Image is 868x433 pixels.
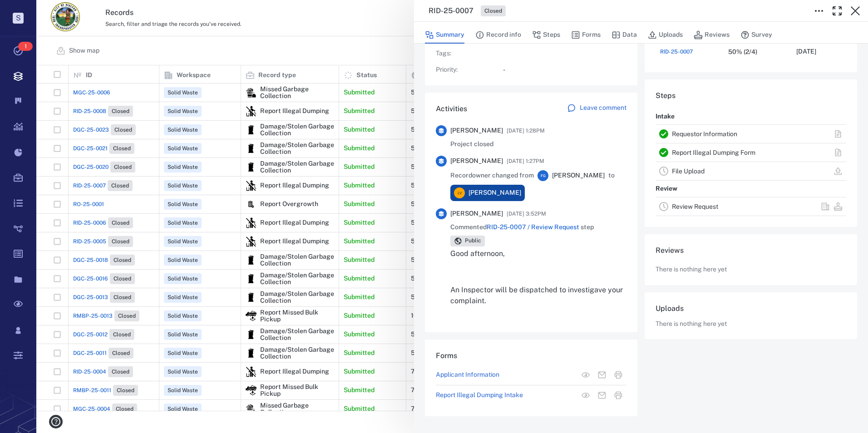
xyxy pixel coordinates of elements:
[656,181,677,197] p: Review
[475,26,521,44] button: Record info
[450,157,503,166] span: [PERSON_NAME]
[571,26,601,44] button: Forms
[567,103,626,114] a: Leave comment
[796,47,816,56] p: [DATE]
[436,65,490,74] p: Priority :
[507,208,546,219] span: [DATE] 3:52PM
[436,370,499,379] a: Applicant Information
[608,171,615,180] span: to
[648,26,683,44] button: Uploads
[450,223,594,232] span: Commented step
[469,188,521,197] span: [PERSON_NAME]
[580,103,626,113] p: Leave comment
[656,245,846,256] h6: Reviews
[594,387,610,403] button: Mail form
[450,209,503,218] span: [PERSON_NAME]
[463,237,483,245] span: Public
[656,265,727,274] p: There is nothing here yet
[552,171,605,180] span: [PERSON_NAME]
[507,125,545,136] span: [DATE] 1:28PM
[656,320,727,329] p: There is nothing here yet
[425,26,464,44] button: Summary
[740,26,772,44] button: Survey
[672,149,755,156] a: Report Illegal Dumping Form
[483,7,504,15] span: Closed
[450,171,534,180] span: Record owner changed from
[487,223,579,231] a: RID-25-0007 / Review Request
[436,103,467,114] h6: Activities
[656,90,846,101] h6: Steps
[810,2,828,20] button: Toggle to Edit Boxes
[672,167,705,175] a: File Upload
[645,292,857,347] div: UploadsThere is nothing here yet
[645,79,857,234] div: StepsIntakeRequestor InformationReport Illegal Dumping FormFile UploadReviewReview Request
[672,130,737,138] a: Requestor Information
[425,93,637,340] div: ActivitiesLeave comment[PERSON_NAME][DATE] 1:28PMProject closed[PERSON_NAME][DATE] 1:27PMRecordow...
[577,367,594,383] button: View form in the step
[656,108,675,125] p: Intake
[450,140,493,149] span: Project closed
[645,234,857,292] div: ReviewsThere is nothing here yet
[694,26,730,44] button: Reviews
[454,187,465,198] div: L V
[660,48,693,56] a: RID-25-0007
[846,2,864,20] button: Close
[656,303,684,314] h6: Uploads
[672,203,718,210] a: Review Request
[13,13,24,24] p: S
[436,391,523,400] a: Report Illegal Dumping Intake
[532,26,560,44] button: Steps
[612,26,637,44] button: Data
[429,5,473,16] h3: RID-25-0007
[18,42,33,51] span: 1
[20,6,39,15] span: Help
[728,49,757,55] div: 50% (2/4)
[577,387,594,403] button: View form in the step
[828,2,846,20] button: Toggle Fullscreen
[503,65,626,74] p: -
[450,126,503,135] span: [PERSON_NAME]
[450,285,626,306] p: An Inspector will be dispatched to investigave your complaint.
[538,170,548,181] div: F G
[507,156,544,167] span: [DATE] 1:27PM
[594,367,610,383] button: Mail form
[436,350,626,361] h6: Forms
[436,49,490,58] p: Tags :
[610,387,626,403] button: Print form
[610,367,626,383] button: Print form
[450,248,626,259] p: Good afternoon,
[425,340,637,423] div: FormsApplicant InformationView form in the stepMail formPrint formReport Illegal Dumping IntakeVi...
